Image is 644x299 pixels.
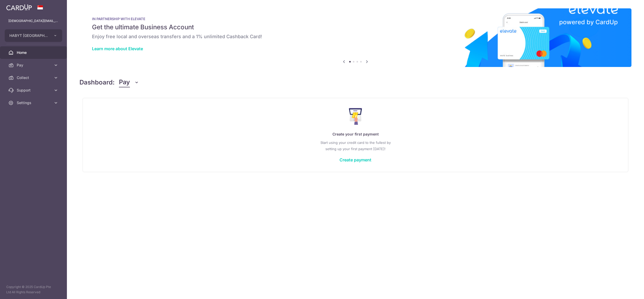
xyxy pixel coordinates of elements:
[17,75,51,80] span: Collect
[8,18,59,24] p: [DEMOGRAPHIC_DATA][EMAIL_ADDRESS][DOMAIN_NAME]
[92,17,619,21] p: IN PARTNERSHIP WITH ELEVATE
[349,108,362,125] img: Make Payment
[119,77,139,87] button: Pay
[17,50,51,55] span: Home
[79,8,631,67] img: Renovation banner
[17,63,51,68] span: Pay
[79,78,115,87] h4: Dashboard:
[340,157,371,162] a: Create payment
[17,88,51,93] span: Support
[92,46,143,51] a: Learn more about Elevate
[119,77,130,87] span: Pay
[92,33,619,40] h6: Enjoy free local and overseas transfers and a 1% unlimited Cashback Card!
[6,4,32,10] img: CardUp
[93,139,618,152] p: Start using your credit card to the fullest by setting up your first payment [DATE]!
[92,23,619,31] h5: Get the ultimate Business Account
[93,131,618,137] p: Create your first payment
[17,100,51,105] span: Settings
[5,29,62,42] button: HABYT [GEOGRAPHIC_DATA] ONE PTE. LTD.
[9,33,48,38] span: HABYT [GEOGRAPHIC_DATA] ONE PTE. LTD.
